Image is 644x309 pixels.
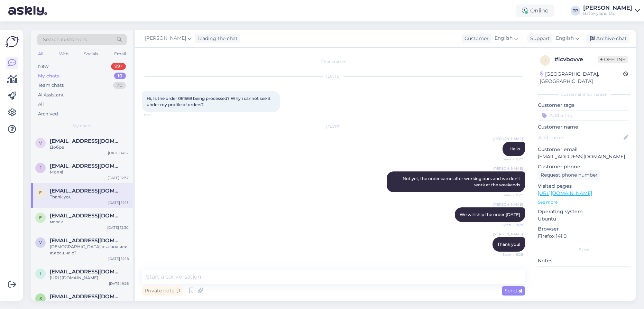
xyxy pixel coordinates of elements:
div: 10 [114,73,126,79]
span: Send [505,288,522,294]
div: [DATE] 14:12 [108,150,129,156]
div: Archive chat [586,34,629,43]
span: English [495,35,513,42]
div: Team chats [38,82,64,89]
p: Visited pages [538,182,630,190]
div: Request phone number [538,170,600,180]
div: Support [527,35,550,42]
div: Socials [83,49,100,58]
a: [URL][DOMAIN_NAME] [538,190,592,196]
span: eduardharsing@yahoo.com [50,188,122,194]
span: j [39,165,42,170]
span: Search customers [43,36,87,43]
p: Customer name [538,123,630,131]
span: vwvalko@abv.bg [50,138,122,144]
span: sevan.mustafov@abv.bg [50,293,122,300]
a: [PERSON_NAME]Batteryland Ltd [583,5,640,16]
div: Chat started [142,59,525,65]
div: Добре [50,144,129,150]
div: Batteryland Ltd [583,11,632,16]
div: TP [571,6,580,16]
p: Notes [538,257,630,264]
div: [DATE] 12:37 [108,175,129,180]
div: AI Assistant [38,92,64,99]
input: Add name [538,134,622,141]
div: мерси [50,219,129,225]
div: Email [113,49,127,58]
img: Askly Logo [6,35,19,48]
span: 19:11 [144,112,170,118]
span: My chats [73,123,91,129]
span: isaacmanda043@gmail.com [50,269,122,275]
div: [DATE] [142,73,525,79]
div: Online [516,4,554,17]
span: [PERSON_NAME] [145,35,186,42]
div: All [38,101,44,108]
span: [PERSON_NAME] [493,202,523,207]
span: s [39,296,42,301]
p: Operating system [538,208,630,215]
div: [DATE] 12:18 [108,256,129,261]
span: Not yet, the order came after working ours and we don't work at the weekends [403,176,521,187]
span: Seen ✓ 9:27 [497,193,523,198]
div: My chats [38,73,59,79]
div: New [38,63,48,70]
p: Browser [538,225,630,233]
span: jeduah@gmail.com [50,163,122,169]
span: We will ship the order [DATE] [460,212,520,217]
div: Private note [142,286,183,296]
div: [DATE] 12:30 [107,225,129,230]
div: [DEMOGRAPHIC_DATA] външна или вътрешна е? [50,244,129,256]
div: Customer information [538,91,630,97]
span: Seen ✓ 9:28 [497,222,523,227]
div: Customer [462,35,489,42]
div: [DATE] [142,124,525,130]
p: [EMAIL_ADDRESS][DOMAIN_NAME] [538,153,630,160]
span: Thank you! [497,242,520,247]
div: Archived [38,111,58,118]
span: [PERSON_NAME] [493,232,523,237]
span: i [40,271,41,276]
span: i [544,58,546,63]
p: See more ... [538,199,630,205]
div: Thank you! [50,194,129,200]
div: 99+ [111,63,126,70]
span: vwvalko@abv.bg [50,237,122,244]
span: e [39,190,42,195]
span: Seen ✓ 9:28 [497,252,523,257]
p: Customer phone [538,163,630,170]
div: Моля! [50,169,129,175]
div: # icvbovve [554,55,598,64]
input: Add a tag [538,110,630,121]
div: [DATE] 12:13 [108,200,129,205]
span: v [39,140,42,146]
span: [PERSON_NAME] [493,136,523,141]
div: [PERSON_NAME] [583,5,632,11]
span: Hi, Is the order 061569 being processed? Why i cannot see it under my profile of orders? [147,96,272,107]
div: [GEOGRAPHIC_DATA], [GEOGRAPHIC_DATA] [540,71,623,85]
div: 70 [113,82,126,89]
div: leading the chat [195,35,238,42]
p: Firefox 141.0 [538,233,630,240]
p: Ubuntu [538,215,630,223]
span: Offline [598,56,628,63]
div: [DATE] 9:26 [109,281,129,286]
span: [PERSON_NAME] [493,166,523,171]
span: Hello [509,146,520,151]
div: All [37,49,45,58]
span: v [39,240,42,245]
span: Seen ✓ 9:27 [497,157,523,162]
span: elektra_co@abv.bg [50,213,122,219]
p: Customer tags [538,102,630,109]
span: English [556,35,574,42]
span: e [39,215,42,220]
div: Extra [538,247,630,253]
div: Web [58,49,70,58]
div: [URL][DOMAIN_NAME] [50,275,129,281]
p: Customer email [538,146,630,153]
